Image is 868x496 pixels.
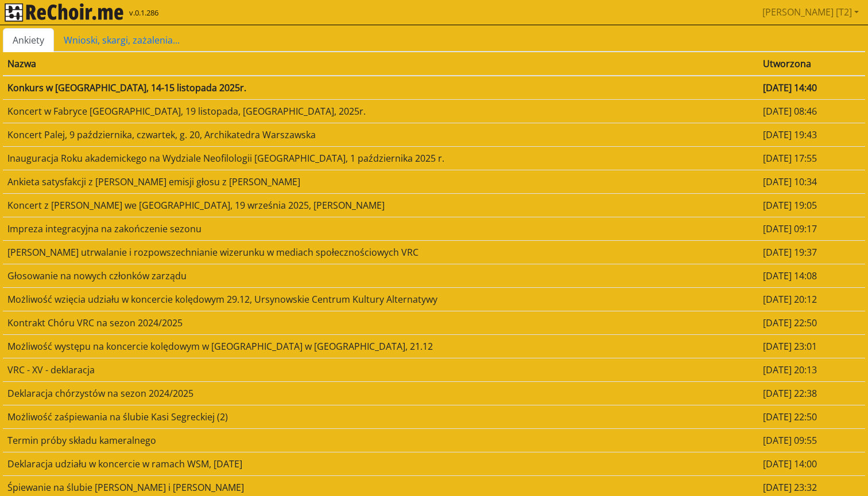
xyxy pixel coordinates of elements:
td: Koncert z [PERSON_NAME] we [GEOGRAPHIC_DATA], 19 września 2025, [PERSON_NAME] [3,193,758,217]
td: [DATE] 09:17 [758,217,865,240]
td: Możliwość wzięcia udziału w koncercie kolędowym 29.12, Ursynowskie Centrum Kultury Alternatywy [3,287,758,311]
td: Koncert Palej, 9 października, czwartek, g. 20, Archikatedra Warszawska [3,123,758,146]
td: [DATE] 14:00 [758,452,865,475]
td: [DATE] 08:46 [758,99,865,123]
td: Ankieta satysfakcji z [PERSON_NAME] emisji głosu z [PERSON_NAME] [3,170,758,193]
span: v.0.1.286 [129,7,158,19]
td: [PERSON_NAME] utrwalanie i rozpowszechnianie wizerunku w mediach społecznościowych VRC [3,240,758,264]
td: Koncert w Fabryce [GEOGRAPHIC_DATA], 19 listopada, [GEOGRAPHIC_DATA], 2025r. [3,99,758,123]
td: [DATE] 22:38 [758,381,865,405]
td: VRC - XV - deklaracja [3,358,758,381]
td: Inauguracja Roku akademickego na Wydziale Neofilologii [GEOGRAPHIC_DATA], 1 października 2025 r. [3,146,758,170]
td: Termin próby składu kameralnego [3,428,758,452]
td: [DATE] 14:08 [758,264,865,287]
div: Utworzona [763,57,861,71]
td: [DATE] 22:50 [758,311,865,334]
img: rekłajer mi [5,3,123,22]
td: Deklaracja chórzystów na sezon 2024/2025 [3,381,758,405]
td: [DATE] 14:40 [758,76,865,100]
a: Ankiety [3,28,54,52]
td: Deklaracja udziału w koncercie w ramach WSM, [DATE] [3,452,758,475]
td: Możliwość zaśpiewania na ślubie Kasi Segreckiej (2) [3,405,758,428]
td: [DATE] 09:55 [758,428,865,452]
td: Impreza integracyjna na zakończenie sezonu [3,217,758,240]
td: Konkurs w [GEOGRAPHIC_DATA], 14-15 listopada 2025r. [3,76,758,100]
div: Nazwa [7,57,754,71]
a: Wnioski, skargi, zażalenia... [54,28,189,52]
td: [DATE] 19:43 [758,123,865,146]
td: [DATE] 10:34 [758,170,865,193]
a: [PERSON_NAME] [T2] [758,1,863,24]
td: [DATE] 20:12 [758,287,865,311]
td: [DATE] 20:13 [758,358,865,381]
td: [DATE] 23:01 [758,334,865,358]
td: [DATE] 19:37 [758,240,865,264]
td: [DATE] 19:05 [758,193,865,217]
td: Możliwość występu na koncercie kolędowym w [GEOGRAPHIC_DATA] w [GEOGRAPHIC_DATA], 21.12 [3,334,758,358]
td: [DATE] 22:50 [758,405,865,428]
td: [DATE] 17:55 [758,146,865,170]
td: Głosowanie na nowych członków zarządu [3,264,758,287]
td: Kontrakt Chóru VRC na sezon 2024/2025 [3,311,758,334]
